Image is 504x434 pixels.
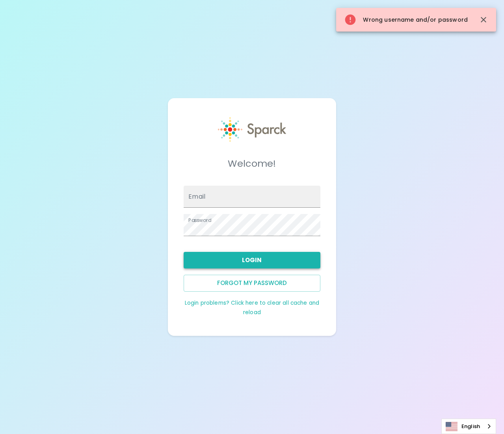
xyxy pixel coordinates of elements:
[184,157,320,170] h5: Welcome!
[185,299,319,316] a: Login problems? Click here to clear all cache and reload
[441,419,496,434] div: Language
[184,275,320,291] button: Forgot my password
[441,419,496,434] aside: Language selected: English
[442,419,496,434] a: English
[218,117,286,142] img: Sparck logo
[188,217,211,224] label: Password
[344,10,468,29] div: Wrong username and/or password
[184,252,320,268] button: Login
